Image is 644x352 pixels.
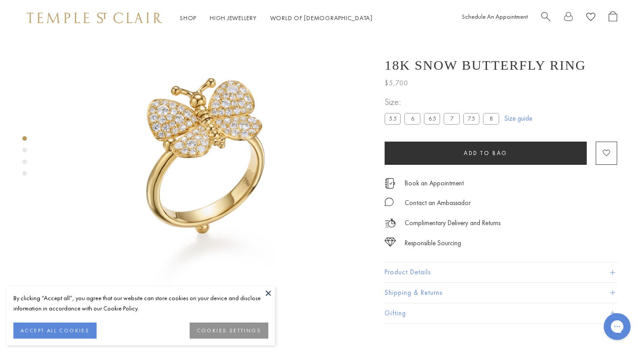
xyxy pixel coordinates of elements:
[190,323,268,339] button: COOKIES SETTINGS
[385,58,586,73] h1: 18K Snow Butterfly Ring
[404,113,420,125] label: 6
[180,14,196,22] a: ShopShop
[609,11,617,25] a: Open Shopping Bag
[270,14,373,22] a: World of [DEMOGRAPHIC_DATA]World of [DEMOGRAPHIC_DATA]
[599,310,635,343] iframe: Gorgias live chat messenger
[405,178,464,188] a: Book an Appointment
[444,113,460,125] label: 7
[385,283,617,303] button: Shipping & Returns
[462,13,528,21] a: Schedule An Appointment
[180,13,373,24] nav: Main navigation
[385,263,617,283] button: Product Details
[385,77,408,89] span: $5,700
[385,178,395,189] img: icon_appointment.svg
[483,113,499,125] label: 8
[504,114,532,123] a: Size guide
[385,142,587,165] button: Add to bag
[385,218,396,229] img: icon_delivery.svg
[405,238,461,249] div: Responsible Sourcing
[541,11,551,25] a: Search
[385,238,396,247] img: icon_sourcing.svg
[405,197,470,209] div: Contact an Ambassador
[385,303,617,323] button: Gifting
[586,11,595,25] a: View Wishlist
[464,149,508,157] span: Add to bag
[385,95,503,110] span: Size:
[27,13,162,23] img: Temple St. Clair
[13,323,97,339] button: ACCEPT ALL COOKIES
[463,113,479,125] label: 7.5
[385,197,394,206] img: MessageIcon-01_2.svg
[22,134,27,183] div: Product gallery navigation
[424,113,440,125] label: 6.5
[210,14,257,22] a: High JewelleryHigh Jewellery
[385,113,401,125] label: 5.5
[405,218,500,229] p: Complimentary Delivery and Returns
[13,293,268,314] div: By clicking “Accept all”, you agree that our website can store cookies on your device and disclos...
